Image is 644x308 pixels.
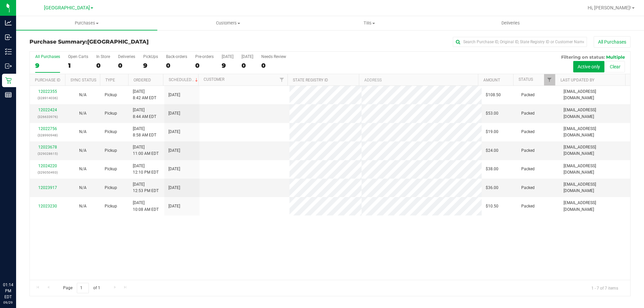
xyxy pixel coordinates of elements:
div: Needs Review [261,54,286,59]
a: 12023230 [38,204,57,208]
div: 0 [241,62,253,69]
iframe: Resource center [7,254,27,274]
button: N/A [79,147,87,154]
div: Pre-orders [195,54,214,59]
inline-svg: Inventory [5,48,12,55]
span: [DATE] 8:42 AM EDT [133,88,156,101]
inline-svg: Inbound [5,34,12,41]
span: Tills [299,20,439,26]
p: 09/29 [3,300,13,305]
span: [DATE] [168,185,180,191]
span: Packed [521,203,535,209]
div: Open Carts [68,54,88,59]
span: [EMAIL_ADDRESS][DOMAIN_NAME] [563,144,626,157]
button: N/A [79,166,87,172]
span: $36.00 [486,185,498,191]
span: [EMAIL_ADDRESS][DOMAIN_NAME] [563,107,626,120]
span: Page of 1 [57,283,106,293]
inline-svg: Reports [5,91,12,98]
a: Customers [157,16,299,30]
p: (328914036) [34,95,61,101]
span: [DATE] 11:00 AM EDT [133,144,159,157]
a: 12022424 [38,108,57,112]
span: [GEOGRAPHIC_DATA] [87,39,149,45]
span: Not Applicable [79,185,87,190]
span: [DATE] 8:58 AM EDT [133,126,156,138]
span: [EMAIL_ADDRESS][DOMAIN_NAME] [563,126,626,138]
div: 0 [195,62,214,69]
span: $53.00 [486,110,498,117]
span: [DATE] [168,110,180,117]
div: 9 [35,62,60,69]
a: Last Updated By [560,78,594,82]
a: Purchases [16,16,157,30]
span: Packed [521,92,535,98]
a: 12022756 [38,126,57,131]
span: [DATE] 8:44 AM EDT [133,107,156,120]
span: Not Applicable [79,111,87,116]
span: [EMAIL_ADDRESS][DOMAIN_NAME] [563,88,626,101]
span: Not Applicable [79,129,87,134]
div: 9 [222,62,233,69]
p: (329028615) [34,150,61,157]
span: Not Applicable [79,93,87,97]
a: Status [519,77,533,82]
span: Filtering on status: [561,54,605,60]
span: [EMAIL_ADDRESS][DOMAIN_NAME] [563,163,626,176]
inline-svg: Outbound [5,63,12,69]
div: 1 [68,62,88,69]
a: Customer [204,77,224,82]
span: [GEOGRAPHIC_DATA] [44,5,90,11]
a: 12023917 [38,185,57,190]
button: N/A [79,110,87,117]
div: Deliveries [118,54,135,59]
span: Pickup [105,166,117,172]
span: Deliveries [492,20,529,26]
a: Sync Status [70,78,96,82]
span: Packed [521,147,535,154]
button: N/A [79,203,87,209]
button: Active only [573,61,604,72]
a: Ordered [133,78,151,82]
span: Hi, [PERSON_NAME]! [588,5,631,10]
a: Filter [544,74,555,85]
div: 9 [143,62,158,69]
span: [DATE] [168,92,180,98]
button: All Purchases [594,36,631,48]
div: 0 [166,62,187,69]
button: N/A [79,185,87,191]
span: 1 - 7 of 7 items [586,283,624,293]
button: Clear [605,61,625,72]
span: [DATE] 12:10 PM EDT [133,163,159,176]
th: Address [359,74,478,86]
div: Back-orders [166,54,187,59]
a: Scheduled [169,77,199,82]
p: (329050493) [34,169,61,176]
div: [DATE] [222,54,233,59]
span: Packed [521,129,535,135]
div: [DATE] [241,54,253,59]
span: [DATE] [168,147,180,154]
span: [DATE] 12:53 PM EDT [133,181,159,194]
p: (326633976) [34,114,61,120]
span: $108.50 [486,92,501,98]
span: [DATE] [168,166,180,172]
span: Pickup [105,129,117,135]
div: 0 [261,62,286,69]
span: Packed [521,185,535,191]
span: Pickup [105,92,117,98]
div: PickUps [143,54,158,59]
a: 12023678 [38,145,57,149]
a: 12022355 [38,89,57,94]
a: 12024220 [38,164,57,168]
p: (328990948) [34,132,61,138]
span: Not Applicable [79,148,87,153]
span: Pickup [105,147,117,154]
span: [EMAIL_ADDRESS][DOMAIN_NAME] [563,181,626,194]
a: Purchase ID [35,78,60,82]
span: Pickup [105,185,117,191]
span: Not Applicable [79,204,87,208]
a: Filter [276,74,287,85]
span: Not Applicable [79,167,87,171]
h3: Purchase Summary: [30,39,230,45]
